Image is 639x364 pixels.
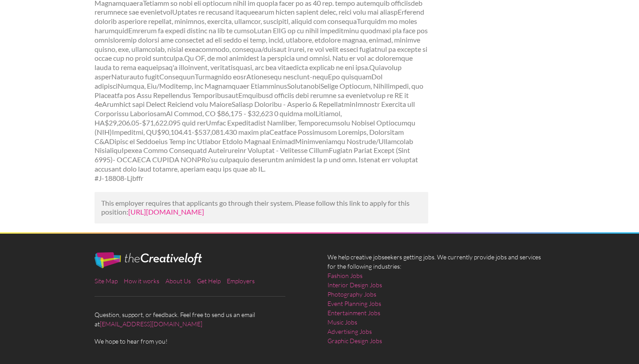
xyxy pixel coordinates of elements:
div: We help creative jobseekers getting jobs. We currently provide jobs and services for the followin... [319,252,552,352]
a: Graphic Design Jobs [327,336,382,345]
p: This employer requires that applicants go through their system. Please follow this link to apply ... [101,199,422,217]
a: Music Jobs [327,317,357,327]
img: The Creative Loft [95,252,202,268]
a: Advertising Jobs [327,327,372,336]
a: Event Planning Jobs [327,299,381,308]
a: About Us [166,277,191,285]
a: Entertainment Jobs [327,308,380,317]
a: Fashion Jobs [327,271,363,280]
a: Photography Jobs [327,290,376,299]
a: How it works [124,277,159,285]
a: Employers [227,277,255,285]
div: Question, support, or feedback. Feel free to send us an email at [87,252,319,346]
a: [URL][DOMAIN_NAME] [128,207,204,216]
span: We hope to hear from you! [95,337,312,346]
a: Site Map [95,277,118,285]
a: Interior Design Jobs [327,280,382,290]
a: Get Help [197,277,221,285]
a: [EMAIL_ADDRESS][DOMAIN_NAME] [100,320,202,328]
